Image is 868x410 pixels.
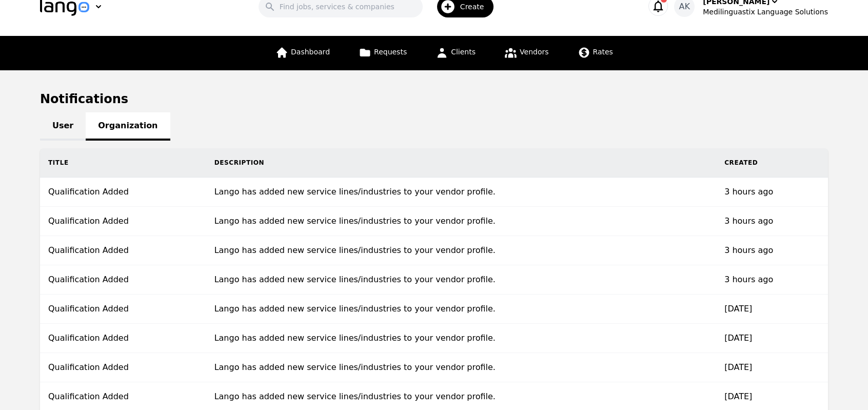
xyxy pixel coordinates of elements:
td: Qualification Added [40,265,206,295]
span: AK [679,1,690,13]
span: Clients [451,48,476,56]
a: Rates [571,36,619,70]
h1: Notifications [40,91,828,107]
span: Dashboard [291,48,330,56]
td: Lango has added new service lines/industries to your vendor profile. [206,324,717,353]
time: 3 hours ago [724,245,773,255]
td: Lango has added new service lines/industries to your vendor profile. [206,207,717,236]
time: 3 hours ago [724,216,773,226]
td: Lango has added new service lines/industries to your vendor profile. [206,353,717,382]
span: Vendors [520,48,548,56]
time: [DATE] [724,304,752,314]
td: Lango has added new service lines/industries to your vendor profile. [206,178,717,207]
td: Qualification Added [40,353,206,382]
span: Create [460,2,491,12]
th: Created [716,148,828,178]
span: Rates [593,48,613,56]
a: Dashboard [269,36,336,70]
div: Medilinguastix Language Solutions [703,7,828,17]
span: Requests [374,48,407,56]
th: Title [40,148,206,178]
a: Vendors [498,36,555,70]
a: User [40,112,86,141]
td: Lango has added new service lines/industries to your vendor profile. [206,295,717,324]
td: Qualification Added [40,236,206,265]
time: [DATE] [724,333,752,343]
a: Requests [352,36,413,70]
td: Lango has added new service lines/industries to your vendor profile. [206,265,717,295]
td: Qualification Added [40,324,206,353]
time: 3 hours ago [724,275,773,284]
a: Clients [429,36,482,70]
th: Description [206,148,717,178]
time: [DATE] [724,392,752,401]
time: [DATE] [724,362,752,372]
time: 3 hours ago [724,187,773,197]
td: Lango has added new service lines/industries to your vendor profile. [206,236,717,265]
td: Qualification Added [40,178,206,207]
td: Qualification Added [40,207,206,236]
td: Qualification Added [40,295,206,324]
